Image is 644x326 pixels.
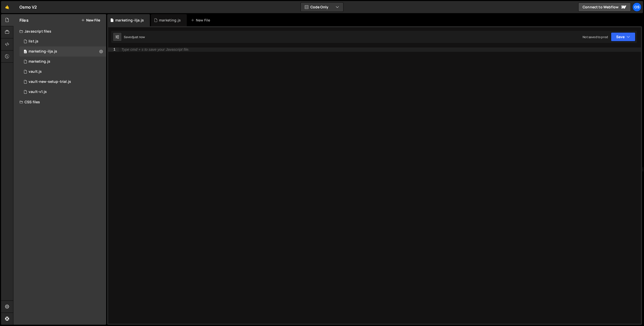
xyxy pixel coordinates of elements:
[29,59,50,64] div: marketing.js
[19,87,106,97] div: 16596/45132.js
[19,67,106,77] div: 16596/45133.js
[115,18,144,23] div: marketing-ilja.js
[1,1,13,13] a: 🤙
[133,35,145,39] div: just now
[19,36,106,46] div: 16596/45151.js
[19,4,37,10] div: Osmo V2
[108,47,119,52] div: 1
[578,3,631,12] a: Connect to Webflow
[24,50,27,54] span: 0
[29,69,42,74] div: vault.js
[29,49,57,54] div: marketing-ilja.js
[19,17,29,23] h2: Files
[19,46,106,57] div: 16596/45423.js
[13,26,106,36] div: Javascript files
[191,18,212,23] div: New File
[583,35,608,39] div: Not saved to prod
[611,32,635,41] button: Save
[121,48,189,52] div: Type cmd + s to save your Javascript file.
[19,77,106,87] div: 16596/45152.js
[13,97,106,107] div: CSS files
[29,90,47,94] div: vault-v1.js
[81,18,100,22] button: New File
[159,18,181,23] div: marketing.js
[301,3,343,12] button: Code Only
[29,39,38,44] div: list.js
[19,57,106,67] div: 16596/45422.js
[29,80,71,84] div: vault-new-setup-trial.js
[124,35,145,39] div: Saved
[632,3,641,12] a: Os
